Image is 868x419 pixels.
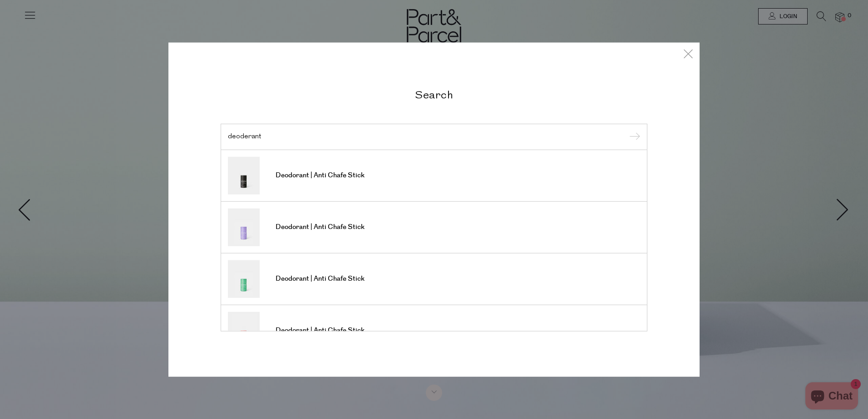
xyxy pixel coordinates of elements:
img: Deodorant | Anti Chafe Stick [228,260,260,297]
h2: Search [221,88,647,101]
a: Deodorant | Anti Chafe Stick [228,312,640,349]
span: Deodorant | Anti Chafe Stick [276,274,365,283]
span: Deodorant | Anti Chafe Stick [276,171,365,180]
span: Deodorant | Anti Chafe Stick [276,326,365,335]
img: Deodorant | Anti Chafe Stick [228,312,260,349]
a: Deodorant | Anti Chafe Stick [228,260,640,297]
span: Deodorant | Anti Chafe Stick [276,223,365,232]
a: Deodorant | Anti Chafe Stick [228,156,640,194]
input: Search [228,133,640,140]
img: Deodorant | Anti Chafe Stick [228,156,260,194]
a: Deodorant | Anti Chafe Stick [228,208,640,246]
img: Deodorant | Anti Chafe Stick [228,208,260,246]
